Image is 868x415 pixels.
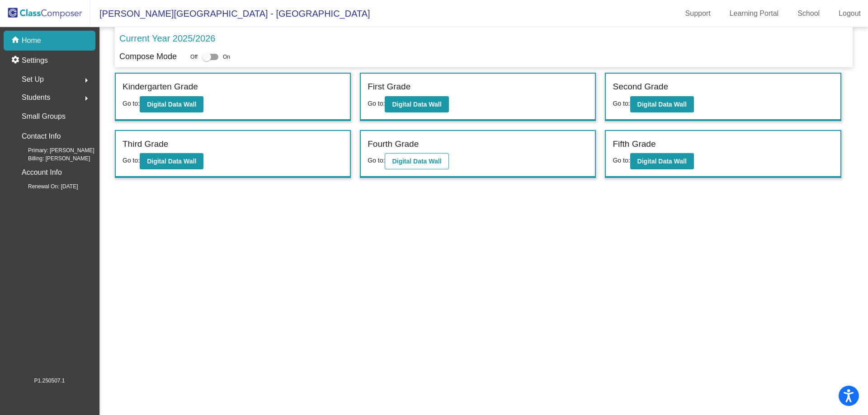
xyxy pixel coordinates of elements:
[613,157,630,164] span: Go to:
[385,153,448,169] button: Digital Data Wall
[630,96,694,112] button: Digital Data Wall
[368,157,385,164] span: Go to:
[190,53,198,61] span: Off
[368,100,385,107] span: Go to:
[637,158,687,165] b: Digital Data Wall
[790,6,827,21] a: School
[14,182,78,191] span: Renewal On: [DATE]
[385,96,448,112] button: Digital Data Wall
[147,101,196,108] b: Digital Data Wall
[223,53,230,61] span: On
[22,55,48,66] p: Settings
[81,75,92,86] mat-icon: arrow_right
[119,51,177,63] p: Compose Mode
[392,101,441,108] b: Digital Data Wall
[22,73,44,86] span: Set Up
[630,153,694,169] button: Digital Data Wall
[722,6,786,21] a: Learning Portal
[123,100,140,107] span: Go to:
[368,80,410,93] label: First Grade
[613,138,656,151] label: Fifth Grade
[147,158,196,165] b: Digital Data Wall
[123,138,168,151] label: Third Grade
[637,101,687,108] b: Digital Data Wall
[140,96,203,112] button: Digital Data Wall
[22,91,50,104] span: Students
[14,146,94,154] span: Primary: [PERSON_NAME]
[678,6,718,21] a: Support
[140,153,203,169] button: Digital Data Wall
[613,100,630,107] span: Go to:
[11,55,22,66] mat-icon: settings
[119,32,215,45] p: Current Year 2025/2026
[14,154,90,163] span: Billing: [PERSON_NAME]
[123,80,198,93] label: Kindergarten Grade
[22,35,41,46] p: Home
[22,110,66,123] p: Small Groups
[22,130,61,143] p: Contact Info
[22,166,62,179] p: Account Info
[11,35,22,46] mat-icon: home
[90,6,370,21] span: [PERSON_NAME][GEOGRAPHIC_DATA] - [GEOGRAPHIC_DATA]
[368,138,419,151] label: Fourth Grade
[123,157,140,164] span: Go to:
[613,80,668,93] label: Second Grade
[831,6,868,21] a: Logout
[81,93,92,104] mat-icon: arrow_right
[392,158,441,165] b: Digital Data Wall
